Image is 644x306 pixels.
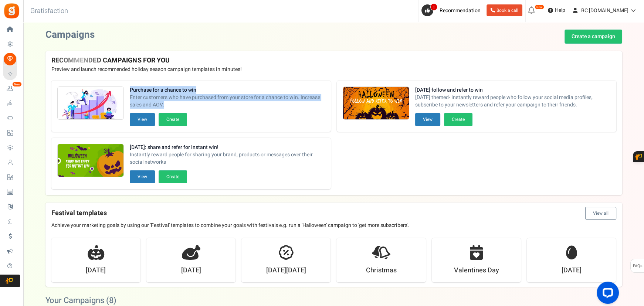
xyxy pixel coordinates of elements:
[3,82,20,95] a: New
[3,3,20,19] img: Gratisfaction
[565,30,622,44] a: Create a campaign
[12,82,22,87] em: New
[86,266,106,275] strong: [DATE]
[130,144,325,151] strong: [DATE]: share and refer for instant win!
[430,3,437,11] span: 1
[415,86,610,94] strong: [DATE] follow and refer to win
[581,7,628,14] span: BC [DOMAIN_NAME]
[58,144,123,177] img: Recommended Campaigns
[545,4,568,16] a: Help
[51,66,616,73] p: Preview and launch recommended holiday season campaign templates in minutes!
[444,113,472,126] button: Create
[130,170,155,183] button: View
[45,30,95,40] h2: Campaigns
[421,4,484,16] a: 1 Recommendation
[535,4,544,10] em: New
[366,266,397,275] strong: Christmas
[51,222,616,229] p: Achieve your marketing goals by using our 'Festival' templates to combine your goals with festiva...
[440,7,481,14] span: Recommendation
[51,207,616,220] h4: Festival templates
[415,94,610,109] span: [DATE] themed- Instantly reward people who follow your social media profiles, subscribe to your n...
[415,113,440,126] button: View
[58,87,123,120] img: Recommended Campaigns
[51,57,616,64] h4: RECOMMENDED CAMPAIGNS FOR YOU
[130,86,325,94] strong: Purchase for a chance to win
[130,151,325,166] span: Instantly reward people for sharing your brand, products or messages over their social networks
[181,266,201,275] strong: [DATE]
[159,170,187,183] button: Create
[266,266,306,275] strong: [DATE][DATE]
[159,113,187,126] button: Create
[562,266,582,275] strong: [DATE]
[553,7,565,14] span: Help
[454,266,499,275] strong: Valentines Day
[45,297,116,304] h2: Your Campaigns ( )
[487,4,522,16] a: Book a call
[585,207,616,220] button: View all
[22,4,76,18] h3: Gratisfaction
[130,94,325,109] span: Enter customers who have purchased from your store for a chance to win. Increase sales and AOV.
[130,113,155,126] button: View
[633,259,643,273] span: FAQs
[343,87,409,120] img: Recommended Campaigns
